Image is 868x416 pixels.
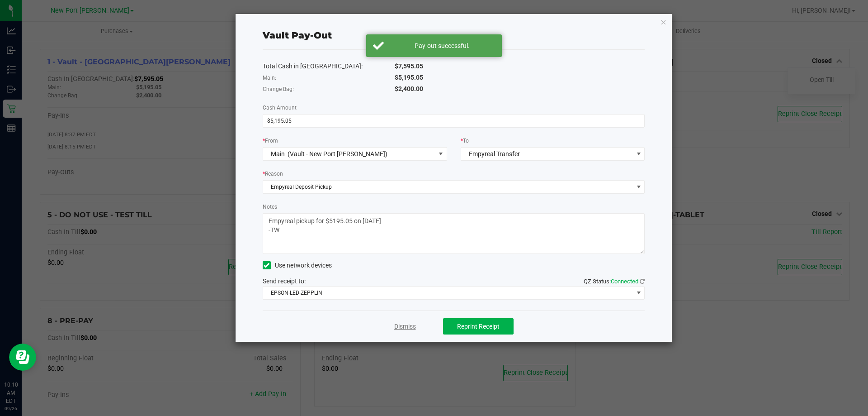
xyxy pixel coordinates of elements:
[271,150,285,158] span: Main
[395,62,423,70] span: $7,595.05
[469,150,520,158] span: Empyreal Transfer
[263,287,633,299] span: EPSON-LED-ZEPPLIN
[9,344,36,371] iframe: Resource center
[394,322,416,331] a: Dismiss
[263,86,294,92] span: Change Bag:
[443,318,514,335] button: Reprint Receipt
[584,278,645,285] span: QZ Status:
[389,41,495,50] div: Pay-out successful.
[263,62,363,70] span: Total Cash in [GEOGRAPHIC_DATA]:
[263,29,332,42] div: Vault Pay-Out
[263,75,276,81] span: Main:
[263,105,297,111] span: Cash Amount
[263,137,278,145] label: From
[263,277,306,285] span: Send receipt to:
[263,170,283,178] label: Reason
[611,278,638,285] span: Connected
[395,85,423,92] span: $2,400.00
[263,203,277,211] label: Notes
[263,181,633,193] span: Empyreal Deposit Pickup
[457,323,500,330] span: Reprint Receipt
[288,150,387,158] span: (Vault - New Port [PERSON_NAME])
[395,74,423,81] span: $5,195.05
[461,137,469,145] label: To
[263,261,332,270] label: Use network devices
